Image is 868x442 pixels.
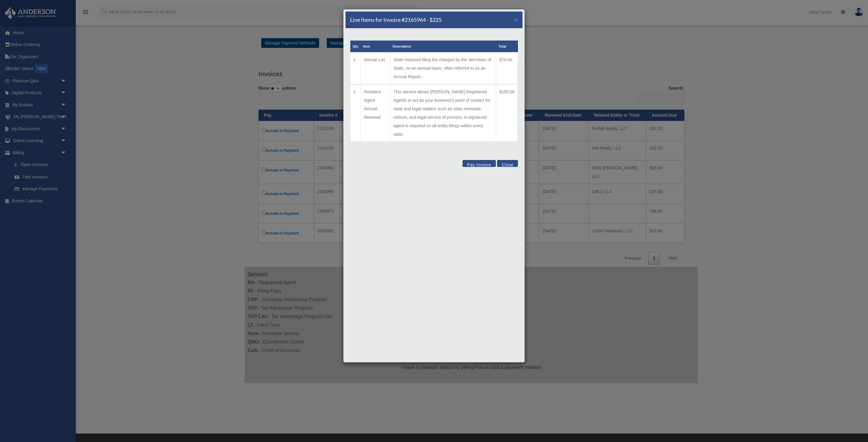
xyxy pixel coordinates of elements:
td: 1 [350,84,361,142]
td: This service allows [PERSON_NAME] Registered Agents to act as your business's point of contact fo... [390,84,496,142]
button: Pay Invoice [462,160,496,167]
td: 1 [350,52,361,85]
td: $155.00 [496,84,518,142]
button: Close [497,160,518,167]
th: Item [361,41,390,52]
td: Annual List [361,52,390,85]
th: Description [390,41,496,52]
th: Total [496,41,518,52]
td: $70.00 [496,52,518,85]
h5: Line Items for Invoice #2165964 - $225 [350,16,442,24]
button: Close [514,16,518,23]
th: Qty [350,41,361,52]
span: × [514,16,518,23]
td: State-imposed filing fee charged by the Secretary of State, on an annual basis, often referred to... [390,52,496,85]
td: Resident Agent Annual Renewal [361,84,390,142]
